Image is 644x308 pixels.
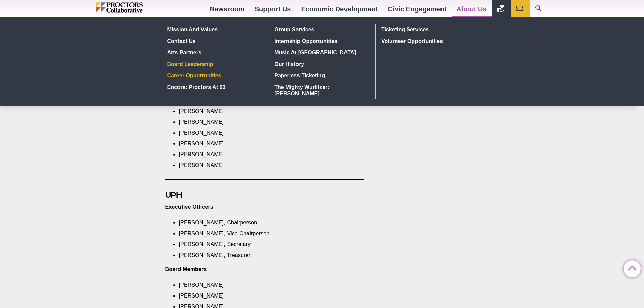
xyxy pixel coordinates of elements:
a: Arts Partners [165,47,263,58]
li: [PERSON_NAME] [179,118,354,126]
li: [PERSON_NAME] [179,108,354,115]
li: [PERSON_NAME], Chairperson [179,219,354,227]
a: Music at [GEOGRAPHIC_DATA] [272,47,370,58]
a: Volunteer Opportunities [379,35,478,47]
a: Ticketing Services [379,24,478,35]
strong: Executive Officers [165,204,214,210]
img: Proctors logo [96,2,172,13]
a: Mission and Values [165,24,263,35]
li: [PERSON_NAME] [179,151,354,158]
a: Board Leadership [165,58,263,70]
li: [PERSON_NAME] [179,292,354,300]
li: [PERSON_NAME] [179,129,354,137]
h2: UPH [165,190,364,200]
a: Career Opportunities [165,70,263,81]
strong: Board Members [165,266,207,272]
a: Paperless Ticketing [272,70,370,81]
a: Group Services [272,24,370,35]
li: [PERSON_NAME], Secretary [179,241,354,248]
li: [PERSON_NAME] [179,281,354,289]
a: Encore: Proctors at 90 [165,81,263,93]
li: [PERSON_NAME] [179,162,354,169]
a: Internship Opportunities [272,35,370,47]
li: [PERSON_NAME], Treasurer [179,252,354,259]
li: [PERSON_NAME], Vice-Chairperson [179,230,354,237]
a: The Mighty Wurlitzer: [PERSON_NAME] [272,81,370,99]
a: Our history [272,58,370,70]
a: Contact Us [165,35,263,47]
a: Back to Top [624,261,637,274]
li: [PERSON_NAME] [179,140,354,147]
